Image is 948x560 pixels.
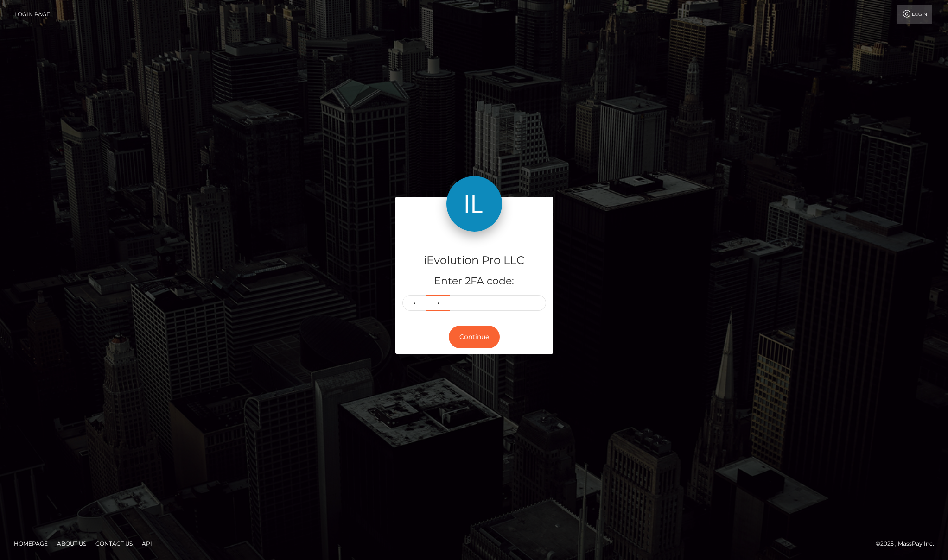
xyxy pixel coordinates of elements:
[402,274,546,289] h5: Enter 2FA code:
[876,539,941,549] div: © 2025 , MassPay Inc.
[10,536,51,551] a: Homepage
[53,536,90,551] a: About Us
[449,326,500,348] button: Continue
[897,5,932,24] a: Login
[402,252,546,269] h4: iEvolution Pro LLC
[14,5,50,24] a: Login Page
[446,176,502,232] img: iEvolution Pro LLC
[92,536,136,551] a: Contact Us
[138,536,156,551] a: API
